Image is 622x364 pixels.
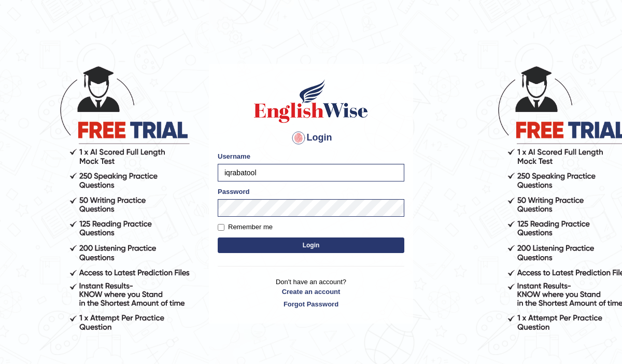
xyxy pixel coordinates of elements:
[218,222,273,232] label: Remember me
[218,224,224,231] input: Remember me
[218,237,404,253] button: Login
[218,151,250,161] label: Username
[218,130,404,146] h4: Login
[252,78,370,124] img: Logo of English Wise sign in for intelligent practice with AI
[218,277,404,309] p: Don't have an account?
[218,299,404,309] a: Forgot Password
[218,187,249,197] label: Password
[218,287,404,297] a: Create an account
